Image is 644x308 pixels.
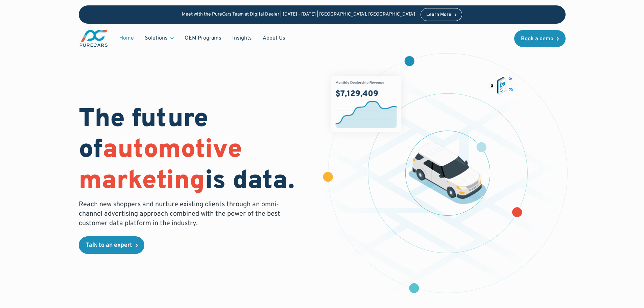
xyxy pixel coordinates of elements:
img: purecars logo [79,29,109,48]
div: Solutions [139,32,179,45]
div: Learn More [426,13,451,17]
a: Home [114,32,139,45]
a: Insights [227,32,257,45]
a: OEM Programs [179,32,227,45]
p: Reach new shoppers and nurture existing clients through an omni-channel advertising approach comb... [79,200,284,228]
a: Book a demo [514,30,566,47]
span: automotive marketing [79,134,242,197]
a: Learn More [421,8,462,21]
img: chart showing monthly dealership revenue of $7m [331,76,401,132]
a: main [79,29,109,48]
div: Book a demo [521,36,553,42]
a: Talk to an expert [79,236,144,254]
h1: The future of is data. [79,104,314,197]
img: ads on social media and advertising partners [487,74,516,95]
a: About Us [257,32,291,45]
p: Meet with the PureCars Team at Digital Dealer | [DATE] - [DATE] | [GEOGRAPHIC_DATA], [GEOGRAPHIC_... [182,12,415,18]
img: illustration of a vehicle [408,143,486,204]
div: Solutions [145,34,168,42]
div: Talk to an expert [86,242,132,248]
